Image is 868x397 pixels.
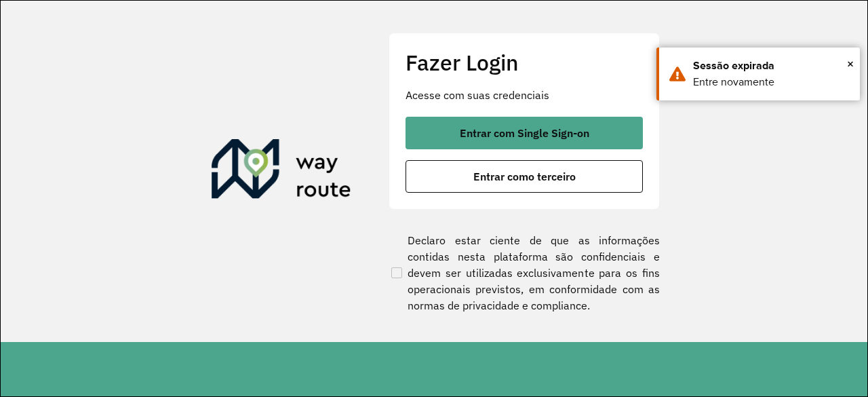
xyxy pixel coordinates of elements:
[406,87,643,103] p: Acesse com suas credenciais
[406,117,643,149] button: button
[847,54,854,74] button: Close
[693,58,850,74] div: Sessão expirada
[847,54,854,74] span: ×
[473,171,576,182] span: Entrar como terceiro
[460,128,589,138] span: Entrar com Single Sign-on
[212,139,351,204] img: Roteirizador AmbevTech
[693,74,850,90] div: Entre novamente
[406,50,643,75] h2: Fazer Login
[389,232,660,314] label: Declaro estar ciente de que as informações contidas nesta plataforma são confidenciais e devem se...
[406,160,643,193] button: button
